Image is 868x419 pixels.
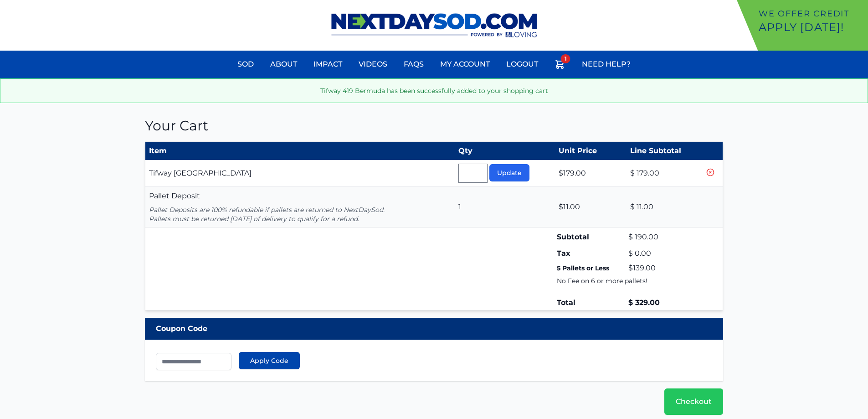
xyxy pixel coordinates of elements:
[435,53,495,75] a: My Account
[627,228,701,247] td: $ 190.00
[149,205,452,223] p: Pallet Deposits are 100% refundable if pallets are returned to NextDaySod. Pallets must be return...
[145,187,455,228] td: Pallet Deposit
[555,228,627,247] td: Subtotal
[557,276,699,285] p: No Fee on 6 or more pallets!
[308,53,348,75] a: Impact
[549,53,571,78] a: 1
[555,187,627,228] td: $11.00
[8,86,860,95] p: Tifway 419 Bermuda has been successfully added to your shopping cart
[627,160,701,187] td: $ 179.00
[501,53,544,75] a: Logout
[627,142,701,160] th: Line Subtotal
[555,261,627,275] td: 5 Pallets or Less
[145,318,724,340] div: Coupon Code
[145,142,455,160] th: Item
[627,246,701,261] td: $ 0.00
[555,295,627,310] td: Total
[265,53,303,75] a: About
[455,142,555,160] th: Qty
[561,54,570,63] span: 1
[759,7,864,20] p: We offer Credit
[455,187,555,228] td: 1
[232,53,259,75] a: Sod
[353,53,393,75] a: Videos
[555,142,627,160] th: Unit Price
[250,356,288,365] span: Apply Code
[555,160,627,187] td: $179.00
[489,164,529,181] button: Update
[576,53,636,75] a: Need Help?
[627,261,701,275] td: $139.00
[398,53,429,75] a: FAQs
[145,160,455,187] td: Tifway [GEOGRAPHIC_DATA]
[664,388,723,415] a: Checkout
[145,118,724,134] h1: Your Cart
[239,352,300,369] button: Apply Code
[555,246,627,261] td: Tax
[627,187,701,228] td: $ 11.00
[759,20,864,35] p: Apply [DATE]!
[627,295,701,310] td: $ 329.00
